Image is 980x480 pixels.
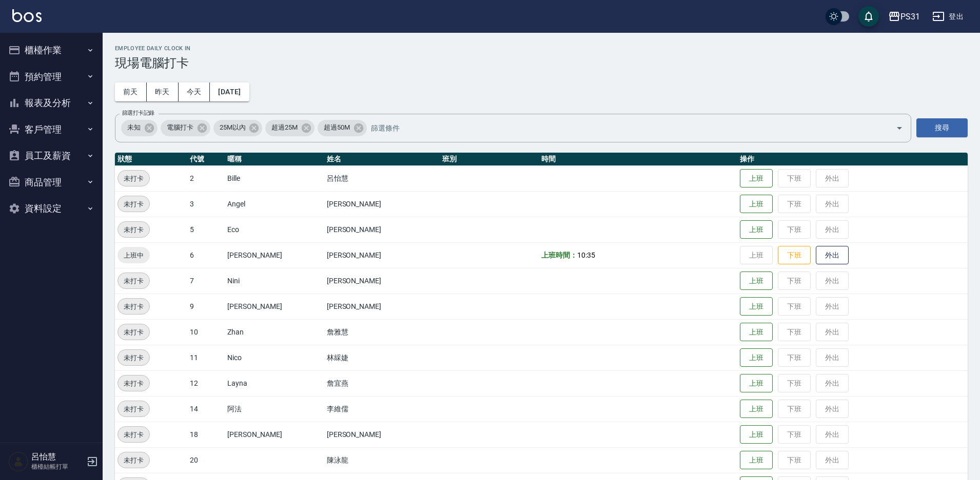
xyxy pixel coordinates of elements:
td: Angel [225,191,324,217]
td: Bille [225,165,324,191]
td: [PERSON_NAME] [225,242,324,268]
span: 未打卡 [118,224,149,235]
h2: Employee Daily Clock In [115,45,968,52]
th: 時間 [539,153,737,166]
td: 7 [187,268,225,294]
img: Logo [12,9,42,22]
button: 上班 [740,451,773,470]
button: 外出 [816,246,849,265]
button: Open [891,120,908,136]
span: 未打卡 [118,429,149,440]
button: 上班 [740,220,773,239]
td: [PERSON_NAME] [324,268,440,294]
td: Nico [225,345,324,370]
button: 搜尋 [916,118,968,137]
span: 未知 [121,122,147,133]
td: 詹雅慧 [324,319,440,345]
span: 未打卡 [118,455,149,466]
button: 前天 [115,82,147,101]
span: 超過25M [265,122,304,133]
button: 今天 [179,82,210,101]
td: [PERSON_NAME] [324,422,440,447]
td: Zhan [225,319,324,345]
td: Layna [225,370,324,396]
td: 詹宜燕 [324,370,440,396]
td: 10 [187,319,225,345]
td: 2 [187,165,225,191]
td: [PERSON_NAME] [324,242,440,268]
span: 未打卡 [118,327,149,338]
td: 陳泳龍 [324,447,440,473]
span: 未打卡 [118,301,149,312]
span: 25M以內 [213,122,252,133]
td: 9 [187,294,225,319]
button: 櫃檯作業 [4,37,99,64]
span: 未打卡 [118,352,149,363]
div: 電腦打卡 [161,120,210,136]
img: Person [8,451,29,472]
td: 12 [187,370,225,396]
td: Eco [225,217,324,242]
button: 商品管理 [4,169,99,196]
span: 未打卡 [118,173,149,184]
th: 班別 [440,153,539,166]
button: 員工及薪資 [4,142,99,169]
th: 代號 [187,153,225,166]
button: 上班 [740,323,773,342]
td: 11 [187,345,225,370]
div: 25M以內 [213,120,263,136]
td: 呂怡慧 [324,165,440,191]
button: save [858,6,879,27]
button: 登出 [928,7,968,26]
h3: 現場電腦打卡 [115,56,968,70]
span: 超過50M [318,122,356,133]
input: 篩選條件 [368,119,878,137]
td: 李維儒 [324,396,440,422]
div: PS31 [900,10,920,23]
b: 上班時間： [541,251,577,259]
button: 客戶管理 [4,116,99,143]
div: 超過50M [318,120,367,136]
th: 狀態 [115,153,187,166]
td: Nini [225,268,324,294]
td: [PERSON_NAME] [324,191,440,217]
td: [PERSON_NAME] [225,294,324,319]
div: 未知 [121,120,158,136]
button: 上班 [740,400,773,419]
td: 14 [187,396,225,422]
td: [PERSON_NAME] [225,422,324,447]
span: 10:35 [577,251,595,259]
span: 未打卡 [118,199,149,210]
td: 6 [187,242,225,268]
td: 5 [187,217,225,242]
button: 報表及分析 [4,90,99,116]
td: [PERSON_NAME] [324,294,440,319]
td: [PERSON_NAME] [324,217,440,242]
button: 上班 [740,374,773,393]
button: 上班 [740,272,773,290]
th: 暱稱 [225,153,324,166]
td: 阿法 [225,396,324,422]
button: 上班 [740,348,773,367]
button: PS31 [884,6,924,27]
button: 上班 [740,169,773,188]
button: 資料設定 [4,195,99,222]
div: 超過25M [265,120,315,136]
td: 林綵婕 [324,345,440,370]
label: 篩選打卡記錄 [122,109,154,117]
button: 預約管理 [4,64,99,90]
span: 上班中 [117,250,150,261]
h5: 呂怡慧 [31,452,84,462]
span: 未打卡 [118,404,149,414]
button: 上班 [740,425,773,444]
span: 電腦打卡 [161,122,200,133]
button: [DATE] [210,82,249,101]
button: 上班 [740,297,773,316]
th: 姓名 [324,153,440,166]
td: 20 [187,447,225,473]
span: 未打卡 [118,378,149,389]
td: 18 [187,422,225,447]
button: 上班 [740,195,773,214]
p: 櫃檯結帳打單 [31,462,84,471]
td: 3 [187,191,225,217]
